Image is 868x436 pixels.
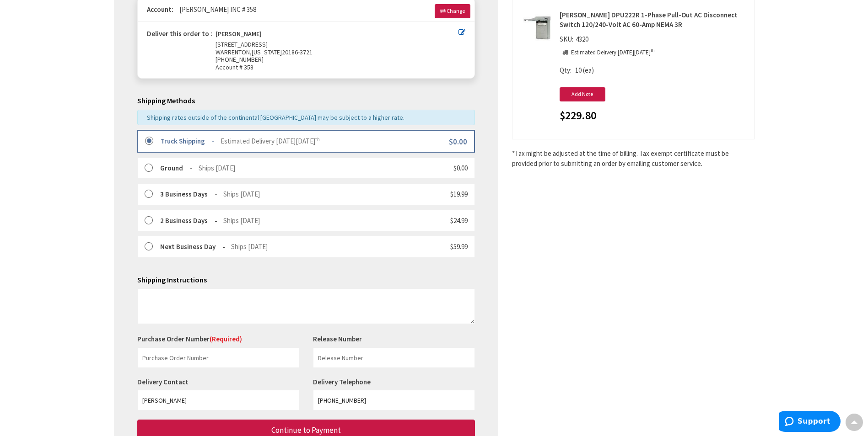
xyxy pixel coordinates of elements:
span: Estimated Delivery [DATE][DATE] [221,137,320,145]
span: $59.99 [450,242,468,251]
: *Tax might be adjusted at the time of billing. Tax exempt certificate must be provided prior to s... [512,149,755,168]
span: 10 [575,66,582,74]
strong: Ground [160,164,193,172]
a: Change [435,4,470,18]
span: Ships [DATE] [231,242,268,251]
strong: [PERSON_NAME] [216,30,262,41]
span: Change [447,7,465,14]
h5: Shipping Methods [137,97,475,105]
span: [US_STATE] [252,48,282,56]
span: $229.80 [560,110,596,122]
span: Qty [560,66,570,74]
span: Shipping rates outside of the continental [GEOGRAPHIC_DATA] may be subject to a higher rate. [147,113,404,122]
span: $24.99 [450,216,468,225]
strong: Truck Shipping [161,137,215,145]
strong: Next Business Day [160,242,225,251]
span: Ships [DATE] [199,164,235,172]
span: Ships [DATE] [223,216,260,225]
label: Release Number [313,334,362,344]
strong: [PERSON_NAME] DPU222R 1-Phase Pull-Out AC Disconnect Switch 120/240-Volt AC 60-Amp NEMA 3R [560,10,747,30]
input: Purchase Order Number [137,347,299,368]
span: [PHONE_NUMBER] [216,55,264,64]
img: Eaton DPU222R 1-Phase Pull-Out AC Disconnect Switch 120/240-Volt AC 60-Amp NEMA 3R [523,14,551,42]
span: 4320 [573,35,591,43]
span: 20186-3721 [282,48,313,56]
label: Delivery Contact [137,378,191,386]
input: Release Number [313,347,475,368]
strong: 3 Business Days [160,190,217,198]
span: [PERSON_NAME] INC # 358 [175,5,256,14]
strong: 2 Business Days [160,216,217,225]
label: Delivery Telephone [313,378,373,386]
p: Estimated Delivery [DATE][DATE] [571,48,655,57]
sup: th [651,48,655,53]
span: (Required) [210,335,242,343]
span: $19.99 [450,190,468,198]
span: Account # 358 [216,64,458,71]
iframe: Opens a widget where you can find more information [779,411,841,434]
strong: Account: [147,5,173,14]
span: Continue to Payment [271,425,341,435]
span: Ships [DATE] [223,190,260,198]
span: WARRENTON, [216,48,252,56]
strong: Deliver this order to : [147,29,212,38]
span: $0.00 [453,164,468,172]
span: Shipping Instructions [137,275,207,284]
span: $0.00 [449,137,467,147]
span: [STREET_ADDRESS] [216,40,268,48]
sup: th [315,136,320,143]
label: Purchase Order Number [137,334,242,344]
span: (ea) [583,66,594,74]
div: SKU: [560,34,591,47]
